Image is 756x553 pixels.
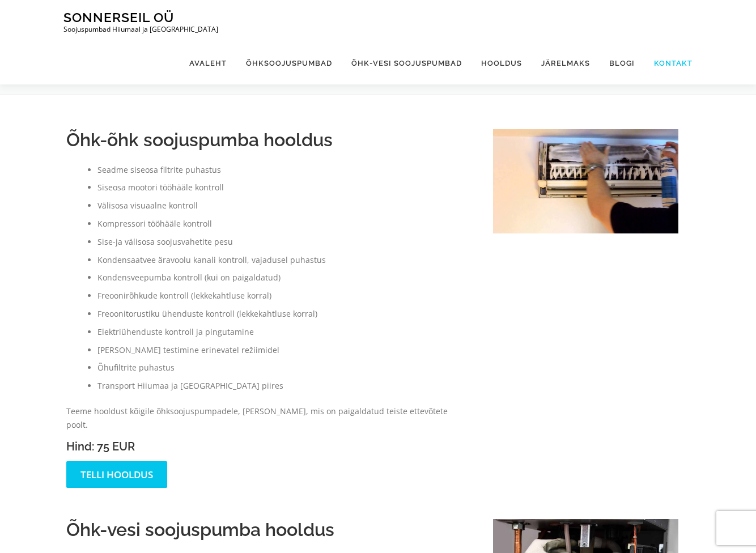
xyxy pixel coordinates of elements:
[66,129,470,151] h2: Õhk-õhk soojuspumba hooldus
[180,42,236,84] a: Avaleht
[97,253,470,267] li: Kondensaatvee äravoolu kanali kontroll, vajadusel puhastus
[97,325,470,339] li: Elektriühenduste kontroll ja pingutamine
[97,199,470,212] li: Välisosa visuaalne kontroll
[66,519,470,541] h2: Õhk-vesi soojuspumba hooldus
[63,25,218,33] p: Soojuspumbad Hiiumaal ja [GEOGRAPHIC_DATA]
[97,289,470,303] li: Freoonirõhkude kontroll (lekkekahtluse korral)
[66,440,470,453] h3: Hind: 75 EUR
[97,163,470,177] li: Seadme siseosa filtrite puhastus
[97,235,470,249] li: Sise-ja välisosa soojusvahetite pesu
[97,379,470,393] li: Transport Hiiumaa ja [GEOGRAPHIC_DATA] piires
[472,42,532,84] a: Hooldus
[97,181,470,194] li: Siseosa mootori tööhääle kontroll
[97,343,470,357] li: [PERSON_NAME] testimine erinevatel režiimidel
[97,307,470,321] li: Freoonitorustiku ühenduste kontroll (lekkekahtluse korral)
[63,10,174,25] a: Sonnerseil OÜ
[644,42,693,84] a: Kontakt
[97,217,470,231] li: Kompressori tööhääle kontroll
[493,129,678,233] img: õhksoojuspumba hooldus
[97,361,470,375] li: Õhufiltrite puhastus
[66,461,167,488] a: Telli hooldus
[342,42,472,84] a: Õhk-vesi soojuspumbad
[97,271,470,284] li: Kondensveepumba kontroll (kui on paigaldatud)
[236,42,342,84] a: Õhksoojuspumbad
[532,42,600,84] a: Järelmaks
[66,405,470,432] p: Teeme hooldust kõigile õhksoojuspumpadele, [PERSON_NAME], mis on paigaldatud teiste ettevõtete po...
[600,42,644,84] a: Blogi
